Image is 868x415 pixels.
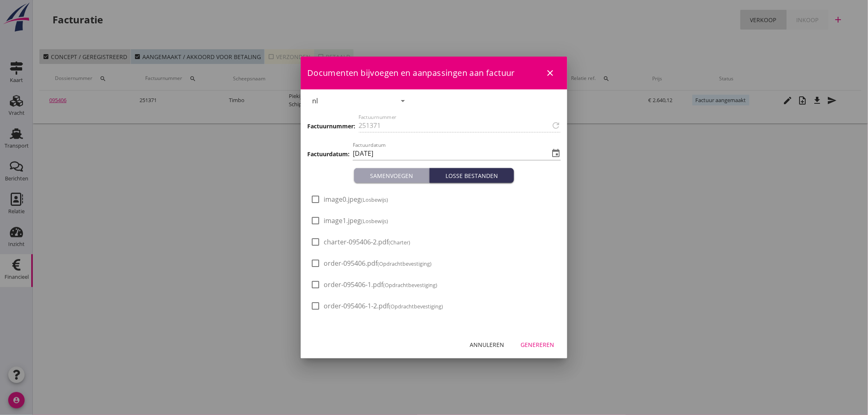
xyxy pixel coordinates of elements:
small: (Losbewijs) [361,217,388,225]
span: order-095406-1.pdf [324,280,437,289]
small: (Opdrachtbevestiging) [377,260,432,267]
h3: Factuurnummer: [307,122,355,130]
button: Annuleren [463,337,511,352]
small: (Charter) [388,239,410,246]
span: order-095406.pdf [324,259,432,268]
span: charter-095406-2.pdf [324,238,410,246]
i: event [551,148,561,158]
input: Factuurdatum [353,147,549,160]
button: Genereren [514,337,561,352]
small: (Losbewijs) [361,196,388,203]
i: arrow_drop_down [398,96,408,106]
div: Losse bestanden [433,171,511,180]
button: Samenvoegen [354,168,429,183]
span: image1.jpeg [324,217,388,225]
div: Documenten bijvoegen en aanpassingen aan factuur [301,57,567,89]
div: nl [312,97,318,105]
div: Genereren [521,340,554,349]
button: Losse bestanden [429,168,514,183]
small: (Opdrachtbevestiging) [383,281,437,289]
small: (Opdrachtbevestiging) [389,303,443,310]
span: image0.jpeg [324,195,388,204]
i: close [545,68,555,78]
span: order-095406-1-2.pdf [324,302,443,310]
div: Samenvoegen [357,171,426,180]
div: Annuleren [470,340,504,349]
h3: Factuurdatum: [307,150,349,158]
